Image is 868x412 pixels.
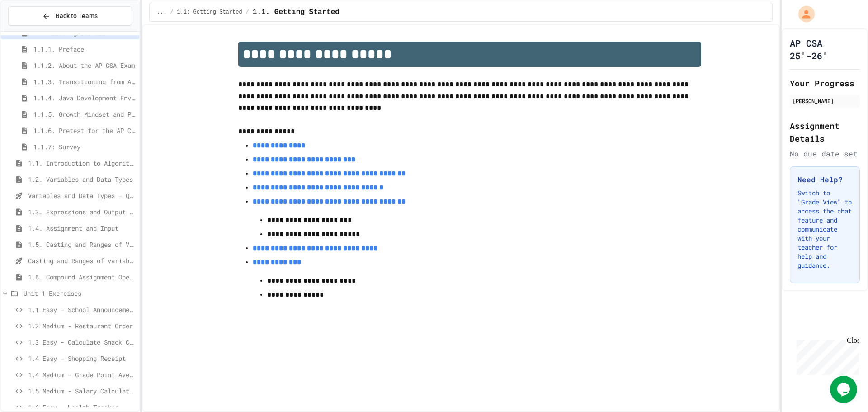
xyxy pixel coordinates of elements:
span: 1.1. Introduction to Algorithms, Programming, and Compilers [28,158,136,168]
span: 1.3. Expressions and Output [New] [28,207,136,217]
div: My Account [789,4,817,24]
span: 1.4. Assignment and Input [28,223,136,233]
span: 1.1.7: Survey [33,142,136,152]
span: / [246,9,249,16]
span: 1.1.1. Preface [33,44,136,54]
h3: Need Help? [797,174,852,185]
span: Casting and Ranges of variables - Quiz [28,256,136,265]
span: 1.4 Medium - Grade Point Average [28,370,136,379]
h1: AP CSA 25'-26' [790,37,860,62]
span: ... [157,9,167,16]
button: Back to Teams [8,6,132,26]
span: 1.1.3. Transitioning from AP CSP to AP CSA [33,77,136,86]
span: 1.4 Easy - Shopping Receipt [28,354,136,363]
span: 1.1.2. About the AP CSA Exam [33,61,136,70]
span: 1.1.5. Growth Mindset and Pair Programming [33,109,136,119]
div: Chat with us now!Close [4,4,62,57]
span: 1.6. Compound Assignment Operators [28,272,136,282]
iframe: chat widget [793,336,859,375]
span: 1.5. Casting and Ranges of Values [28,240,136,249]
p: Switch to "Grade View" to access the chat feature and communicate with your teacher for help and ... [797,189,852,270]
span: Unit 1 Exercises [24,289,136,298]
span: 1.1: Getting Started [177,9,242,16]
span: 1.1 Easy - School Announcements [28,305,136,314]
span: 1.1.6. Pretest for the AP CSA Exam [33,126,136,135]
span: Variables and Data Types - Quiz [28,191,136,200]
span: Back to Teams [56,11,98,21]
span: 1.2 Medium - Restaurant Order [28,321,136,331]
iframe: chat widget [830,376,859,403]
span: 1.3 Easy - Calculate Snack Costs [28,337,136,347]
span: 1.5 Medium - Salary Calculator [28,386,136,396]
span: 1.2. Variables and Data Types [28,175,136,184]
span: 1.6 Easy - Health Tracker [28,403,136,412]
span: / [170,9,173,16]
h2: Assignment Details [790,119,860,145]
span: 1.1. Getting Started [253,7,340,18]
div: [PERSON_NAME] [793,97,857,105]
div: No due date set [790,148,860,159]
span: 1.1.4. Java Development Environments [33,93,136,103]
h2: Your Progress [790,77,860,90]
